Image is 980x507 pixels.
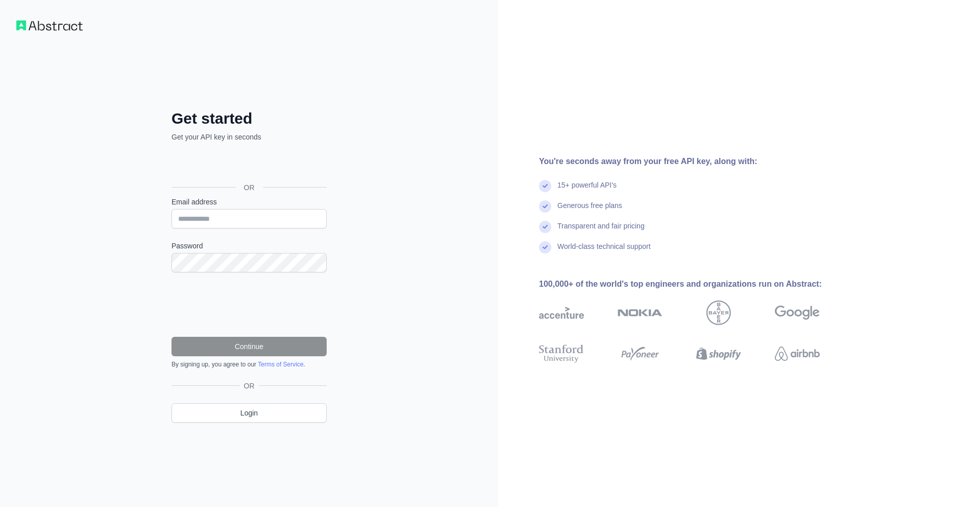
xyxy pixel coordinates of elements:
div: By signing up, you agree to our . [171,360,327,368]
div: 100,000+ of the world's top engineers and organizations run on Abstract: [539,278,852,290]
div: You're seconds away from your free API key, along with: [539,155,852,168]
label: Email address [171,197,327,207]
img: nokia [618,301,663,325]
span: OR [240,381,259,391]
img: bayer [706,301,731,325]
div: Transparent and fair pricing [557,221,645,241]
img: accenture [539,301,584,325]
img: stanford university [539,342,584,365]
img: check mark [539,180,551,192]
img: Workflow [16,20,83,31]
img: check mark [539,200,551,213]
img: check mark [539,241,551,253]
img: payoneer [618,342,663,365]
div: Generous free plans [557,200,622,221]
h2: Get started [171,109,327,128]
label: Password [171,241,327,251]
img: airbnb [775,342,820,365]
p: Get your API key in seconds [171,132,327,142]
img: shopify [696,342,741,365]
iframe: Sign in with Google Button [166,153,330,176]
div: 15+ powerful API's [557,180,617,200]
a: Terms of Service [258,361,303,368]
div: World-class technical support [557,241,651,262]
img: check mark [539,221,551,233]
iframe: reCAPTCHA [171,285,327,325]
a: Login [171,403,327,423]
img: google [775,301,820,325]
button: Continue [171,337,327,356]
span: OR [236,182,263,193]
